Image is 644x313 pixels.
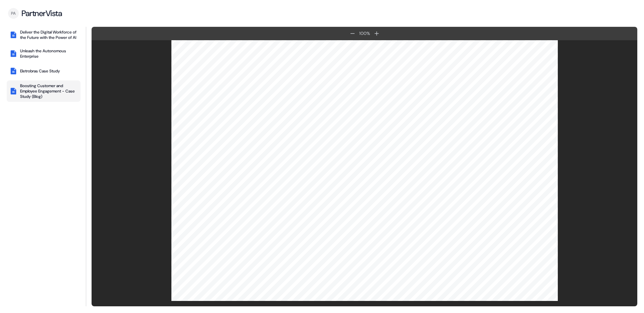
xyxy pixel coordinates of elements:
[20,68,60,74] div: Eletrobras Case Study
[7,80,80,102] button: Boosting Customer and Employee Engagement - Case Study (Blog)
[358,30,371,37] div: 100 %
[20,48,78,59] div: Unleash the Autonomous Enterprise
[7,64,80,78] button: Eletrobras Case Study
[7,27,80,43] button: Deliver the Digital Workforce of the Future with the Power of AI
[20,83,78,99] div: Boosting Customer and Employee Engagement - Case Study (Blog)
[7,46,80,62] button: Unleash the Autonomous Enterprise
[11,10,16,17] div: PA
[20,29,78,40] div: Deliver the Digital Workforce of the Future with the Power of AI
[21,8,62,18] div: PartnerVista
